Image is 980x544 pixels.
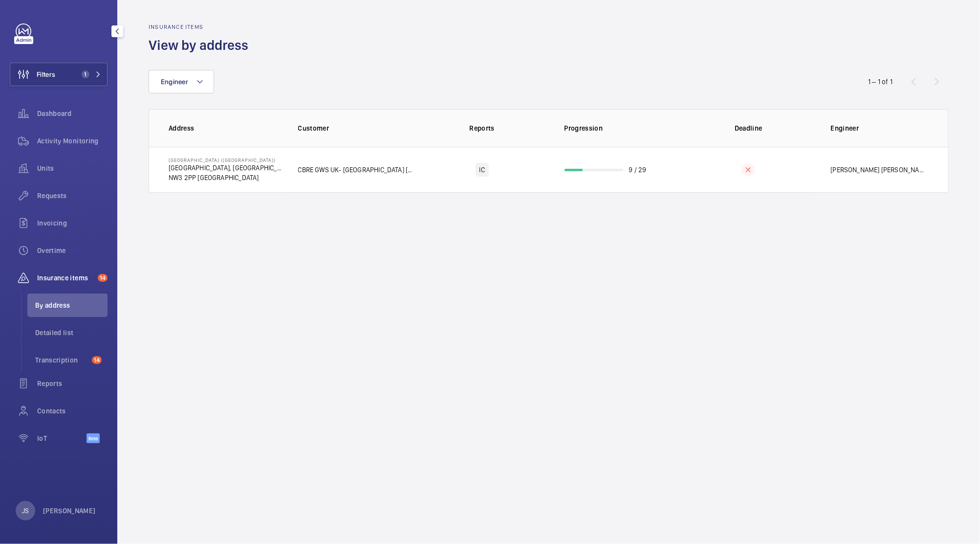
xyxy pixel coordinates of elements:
[169,173,283,182] p: NW3 2PP [GEOGRAPHIC_DATA]
[92,356,102,364] span: 14
[37,69,55,79] span: Filters
[161,78,188,86] span: Engineer
[169,123,283,133] p: Address
[37,218,108,228] span: Invoicing
[149,23,254,30] h2: Insurance items
[476,163,489,177] div: IC
[82,70,89,78] span: 1
[37,406,108,416] span: Contacts
[149,36,254,54] h1: View by address
[37,163,108,173] span: Units
[37,109,108,118] span: Dashboard
[169,157,283,163] p: [GEOGRAPHIC_DATA] ([GEOGRAPHIC_DATA])
[35,300,108,310] span: By address
[43,506,96,516] p: [PERSON_NAME]
[37,379,108,388] span: Reports
[422,123,542,133] p: Reports
[831,165,929,175] p: [PERSON_NAME] [PERSON_NAME]
[169,163,283,173] p: [GEOGRAPHIC_DATA], [GEOGRAPHIC_DATA]
[298,123,416,133] p: Customer
[565,123,682,133] p: Progression
[37,433,87,443] span: IoT
[298,165,416,175] p: CBRE GWS UK- [GEOGRAPHIC_DATA] [GEOGRAPHIC_DATA])
[689,123,808,133] p: Deadline
[37,246,108,255] span: Overtime
[37,136,108,146] span: Activity Monitoring
[87,433,100,443] span: Beta
[831,123,929,133] p: Engineer
[98,274,108,282] span: 14
[868,77,893,87] div: 1 – 1 of 1
[22,506,29,516] p: JS
[10,63,108,86] button: Filters1
[35,328,108,338] span: Detailed list
[629,165,647,175] p: 9 / 29
[35,355,88,365] span: Transcription
[37,273,94,283] span: Insurance items
[149,70,214,93] button: Engineer
[37,191,108,201] span: Requests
